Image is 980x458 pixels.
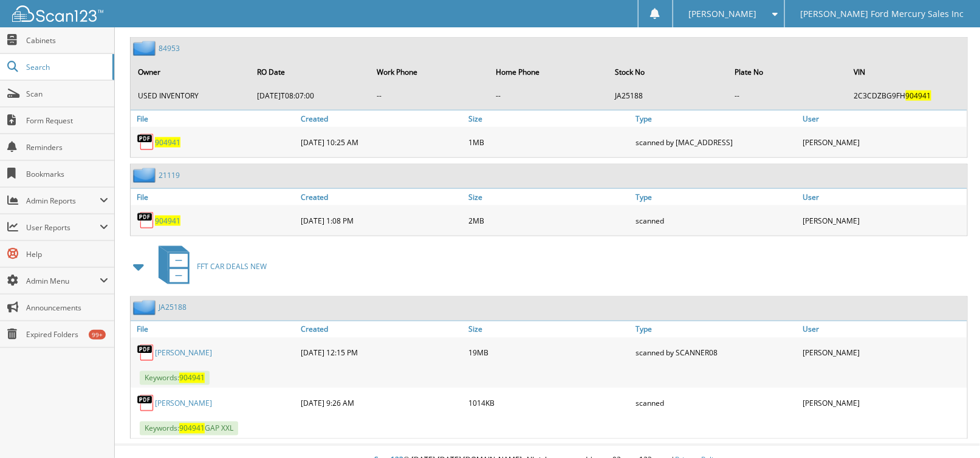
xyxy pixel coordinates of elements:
img: PDF.png [137,211,155,230]
img: folder2.png [133,168,159,183]
span: Scan [26,89,108,99]
span: Bookmarks [26,169,108,179]
a: User [800,321,967,338]
a: Created [298,189,465,205]
span: Announcements [26,302,108,313]
div: [DATE] 9:26 AM [298,391,465,415]
img: folder2.png [133,300,159,315]
td: -- [728,86,846,106]
td: 2C3CDZBG9FH [848,86,966,106]
div: 19MB [465,341,632,365]
div: 2MB [465,208,632,233]
img: PDF.png [137,394,155,412]
span: 904941 [179,423,205,434]
a: Created [298,111,465,127]
span: Admin Menu [26,276,100,286]
th: VIN [848,60,966,84]
span: Admin Reports [26,196,100,206]
td: -- [371,86,488,106]
span: [PERSON_NAME] Ford Mercury Sales Inc [801,10,964,18]
span: Keywords: GAP XXL [140,422,238,436]
a: File [131,189,298,205]
td: JA25188 [609,86,727,106]
a: 904941 [155,137,180,148]
img: folder2.png [133,41,159,56]
a: [PERSON_NAME] [155,398,212,409]
a: Created [298,321,465,338]
div: 1014KB [465,391,632,415]
th: Plate No [728,60,846,84]
a: FFT CAR DEALS NEW [151,242,267,290]
span: Cabinets [26,35,108,46]
div: scanned [632,391,800,415]
th: Owner [132,60,250,84]
div: [DATE] 10:25 AM [298,130,465,154]
a: Type [632,111,800,127]
a: 84953 [159,43,180,53]
td: -- [490,86,608,106]
span: 904941 [906,91,931,101]
a: User [800,111,967,127]
div: [DATE] 1:08 PM [298,208,465,233]
td: [DATE]T08:07:00 [251,86,369,106]
a: Size [465,321,632,338]
span: User Reports [26,222,100,233]
span: 904941 [179,373,205,383]
div: scanned by SCANNER08 [632,341,800,365]
a: 904941 [155,216,180,226]
div: 99+ [89,330,106,340]
a: Type [632,321,800,338]
span: Search [26,62,106,72]
span: Form Request [26,115,108,126]
th: RO Date [251,60,369,84]
span: Keywords: [140,371,210,385]
a: File [131,111,298,127]
a: [PERSON_NAME] [155,348,212,358]
div: [PERSON_NAME] [800,391,967,415]
th: Stock No [609,60,727,84]
th: Work Phone [371,60,488,84]
div: [DATE] 12:15 PM [298,341,465,365]
div: [PERSON_NAME] [800,208,967,233]
a: User [800,189,967,205]
span: Help [26,249,108,259]
a: Type [632,189,800,205]
td: USED INVENTORY [132,86,250,106]
span: [PERSON_NAME] [689,10,757,18]
div: scanned by [MAC_ADDRESS] [632,130,800,154]
div: scanned [632,208,800,233]
th: Home Phone [490,60,608,84]
div: [PERSON_NAME] [800,341,967,365]
img: PDF.png [137,133,155,151]
a: 21119 [159,170,180,180]
span: FFT CAR DEALS NEW [197,261,267,272]
iframe: Chat Widget [919,400,980,458]
a: Size [465,189,632,205]
a: Size [465,111,632,127]
img: PDF.png [137,344,155,362]
span: Reminders [26,142,108,152]
div: 1MB [465,130,632,154]
img: scan123-logo-white.svg [12,5,103,22]
a: File [131,321,298,338]
span: Expired Folders [26,329,108,340]
div: [PERSON_NAME] [800,130,967,154]
a: JA25188 [159,302,187,313]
